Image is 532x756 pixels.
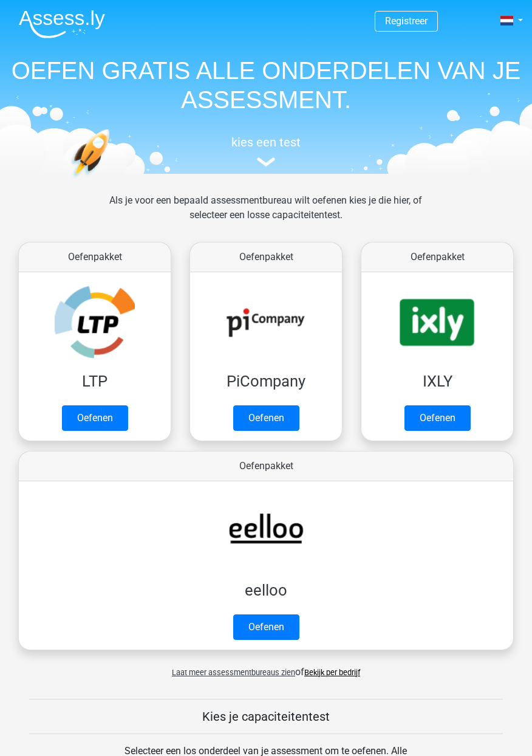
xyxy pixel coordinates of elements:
[19,10,105,38] img: Assessly
[71,129,153,230] img: oefenen
[385,15,428,27] a: Registreer
[9,56,523,114] h1: OEFEN GRATIS ALLE ONDERDELEN VAN JE ASSESSMENT.
[95,193,437,237] div: Als je voor een bepaald assessmentbureau wilt oefenen kies je die hier, of selecteer een losse ca...
[9,655,523,679] div: of
[233,405,299,431] a: Oefenen
[233,614,299,640] a: Oefenen
[9,135,523,149] h5: kies een test
[404,405,471,431] a: Oefenen
[257,157,275,167] img: assessment
[29,709,503,724] h5: Kies je capaciteitentest
[172,668,295,677] span: Laat meer assessmentbureaus zien
[9,135,523,167] a: kies een test
[62,405,128,431] a: Oefenen
[304,668,360,677] a: Bekijk per bedrijf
